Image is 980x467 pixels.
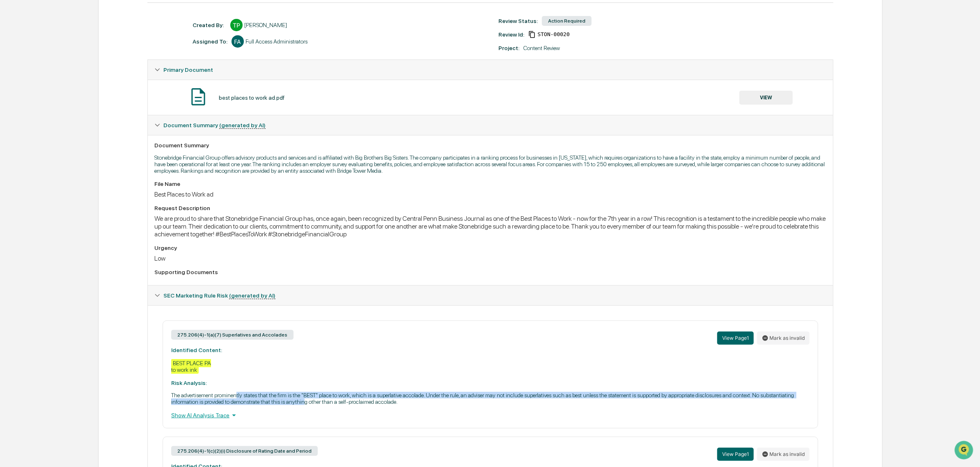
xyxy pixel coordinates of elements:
[8,104,15,111] div: 🖐️
[230,19,243,31] div: TP
[739,91,793,105] button: VIEW
[154,190,826,198] div: Best Places to Work ad
[171,392,810,405] p: The advertisement prominently states that the firm is the "BEST" place to work, which is a superl...
[154,154,826,174] p: Stonebridge Financial Group offers advisory products and services and is affiliated with Big Brot...
[68,103,102,112] span: Attestations
[246,38,308,45] div: Full Access Administrators
[140,65,149,75] button: Start new chat
[171,330,294,340] div: 275.206(4)-1(a)(7) Superlatives and Accolades
[232,35,244,48] div: FA
[16,103,53,112] span: Preclearance
[523,45,560,51] div: Content Review
[16,119,52,127] span: Data Lookup
[188,87,209,107] img: Document Icon
[757,332,810,345] button: Mark as invalid
[60,104,66,111] div: 🗄️
[5,116,55,130] a: 🔎Data Lookup
[28,71,104,78] div: We're available if you need us!
[219,122,266,129] u: (generated by AI)
[757,448,810,461] button: Mark as invalid
[498,31,524,38] div: Review Id:
[163,122,266,128] span: Document Summary
[154,181,826,187] div: File Name
[8,63,23,78] img: 1746055101610-c473b297-6a78-478c-a979-82029cc54cd1
[498,18,538,24] div: Review Status:
[171,446,318,456] div: 275.206(4)-1(c)(2)(i) Disclosure of Rating Date and Period
[148,60,833,80] div: Primary Document
[28,63,135,71] div: Start new chat
[154,269,826,275] div: Supporting Documents
[148,115,833,135] div: Document Summary (generated by AI)
[58,139,99,145] a: Powered byPylon
[229,292,275,299] u: (generated by AI)
[717,332,754,345] button: View Page1
[219,94,285,101] div: best places to work ad.pdf
[8,120,15,126] div: 🔎
[5,100,56,115] a: 🖐️Preclearance
[244,22,287,28] div: [PERSON_NAME]
[82,139,99,145] span: Pylon
[171,380,207,386] strong: Risk Analysis:
[154,254,826,262] div: Low
[717,448,754,461] button: View Page1
[154,215,826,238] div: We are proud to share that Stonebridge Financial Group has, once again, been recognized by Centra...
[163,66,213,73] span: Primary Document
[148,135,833,285] div: Document Summary (generated by AI)
[163,292,275,299] span: SEC Marketing Rule Risk
[954,440,976,462] iframe: Open customer support
[148,286,833,305] div: SEC Marketing Rule Risk (generated by AI)
[537,31,569,38] span: e5c4ab0f-7b68-4004-9a9c-3eb8a5350911
[171,359,211,374] div: BEST PLACE PA to work ink
[56,100,105,115] a: 🗄️Attestations
[154,142,826,149] div: Document Summary
[498,45,519,51] div: Project:
[193,38,227,45] div: Assigned To:
[171,411,810,420] div: Show AI Analysis Trace
[154,245,826,251] div: Urgency
[148,80,833,115] div: Primary Document
[193,22,226,28] div: Created By: ‎ ‎
[8,17,149,30] p: How can we help?
[171,347,222,353] strong: Identified Content:
[154,205,826,211] div: Request Description
[542,16,592,26] div: Action Required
